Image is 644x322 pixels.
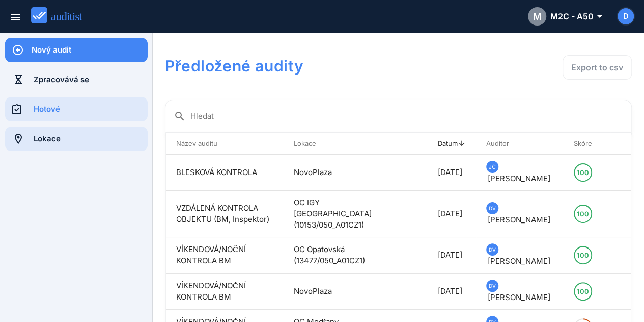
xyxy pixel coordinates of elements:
[284,191,407,237] td: OC IGY [GEOGRAPHIC_DATA] (10153/050_A01CZ1)
[577,206,589,222] div: 100
[166,274,284,310] td: VÍKENDOVÁ/NOČNÍ KONTROLA BM
[428,274,476,310] td: [DATE]
[577,164,589,181] div: 100
[284,237,407,274] td: OC Opatovská (13477/050_A01CZ1)
[520,4,609,29] button: MM2C - A50
[623,11,629,22] span: D
[428,237,476,274] td: [DATE]
[577,283,589,300] div: 100
[571,61,623,73] div: Export to csv
[284,155,407,191] td: NovoPlaza
[489,280,496,291] span: DV
[488,174,550,183] span: [PERSON_NAME]
[284,133,407,155] th: Lokace: Not sorted. Activate to sort ascending.
[489,244,496,255] span: DV
[528,7,601,26] div: M2C - A50
[563,55,632,80] button: Export to csv
[488,292,550,302] span: [PERSON_NAME]
[5,97,148,121] a: Hotové
[617,7,635,26] button: D
[428,133,476,155] th: Datum: Sorted descending. Activate to remove sorting.
[166,237,284,274] td: VÍKENDOVÁ/NOČNÍ KONTROLA BM
[610,133,631,155] th: : Not sorted.
[34,133,148,144] div: Lokace
[5,127,148,151] a: Lokace
[10,11,22,23] i: menu
[284,274,407,310] td: NovoPlaza
[594,10,601,22] i: arrow_drop_down_outlined
[34,74,148,85] div: Zpracovává se
[488,215,550,225] span: [PERSON_NAME]
[165,55,445,77] h1: Předložené audity
[32,44,148,56] div: Nový audit
[533,10,542,23] span: M
[428,155,476,191] td: [DATE]
[428,191,476,237] td: [DATE]
[407,133,428,155] th: : Not sorted.
[489,203,496,214] span: DV
[166,191,284,237] td: VZDÁLENÁ KONTROLA OBJEKTU (BM, Inspektor)
[564,133,610,155] th: Skóre: Not sorted. Activate to sort ascending.
[488,256,550,266] span: [PERSON_NAME]
[458,139,466,147] i: arrow_upward
[166,155,284,191] td: BLESKOVÁ KONTROLA
[166,133,284,155] th: Název auditu: Not sorted. Activate to sort ascending.
[476,133,564,155] th: Auditor: Not sorted. Activate to sort ascending.
[34,104,148,115] div: Hotové
[577,247,589,263] div: 100
[31,7,92,24] img: auditist_logo_new.svg
[5,67,148,92] a: Zpracovává se
[174,110,186,122] i: search
[489,161,495,172] span: JČ
[190,108,623,125] input: Hledat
